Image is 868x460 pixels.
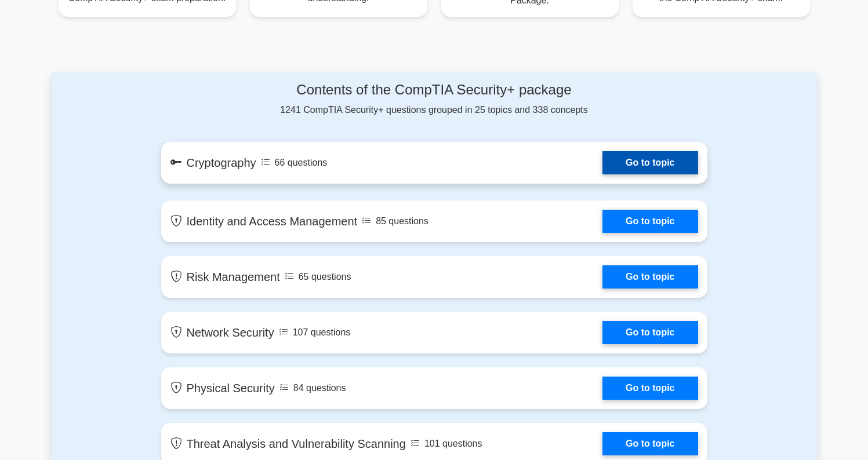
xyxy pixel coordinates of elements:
[602,432,698,455] a: Go to topic
[602,151,698,174] a: Go to topic
[602,321,698,344] a: Go to topic
[602,210,698,233] a: Go to topic
[161,82,707,98] h4: Contents of the CompTIA Security+ package
[161,82,707,117] div: 1241 CompTIA Security+ questions grouped in 25 topics and 338 concepts
[602,377,698,400] a: Go to topic
[602,265,698,289] a: Go to topic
